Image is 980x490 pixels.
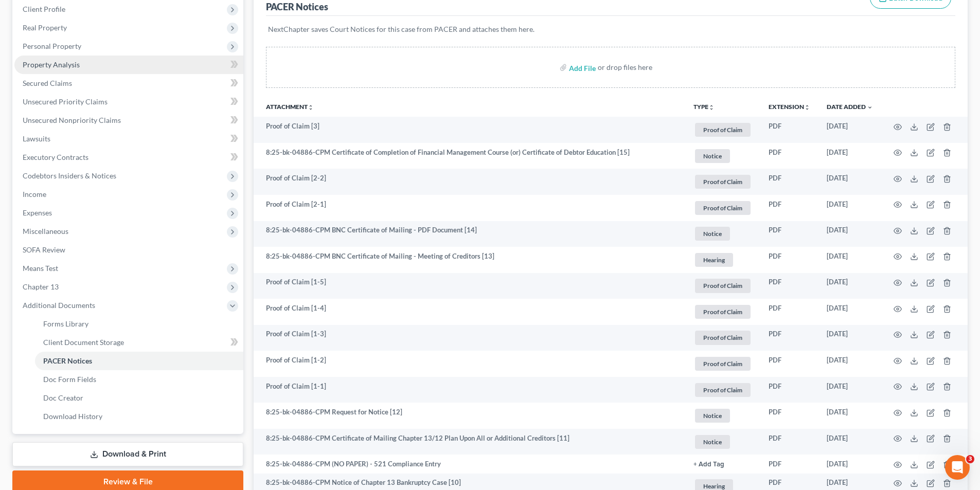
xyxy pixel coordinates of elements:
[23,190,46,198] span: Income
[43,338,124,347] span: Client Document Storage
[818,351,881,377] td: [DATE]
[14,130,243,148] a: Lawsuits
[693,225,752,242] a: Notice
[769,103,810,111] a: Extensionunfold_more
[693,104,715,111] button: TYPEunfold_more
[818,299,881,325] td: [DATE]
[14,148,243,167] a: Executory Contracts
[14,56,243,74] a: Property Analysis
[693,277,752,294] a: Proof of Claim
[695,331,751,344] span: Proof of Claim
[818,247,881,273] td: [DATE]
[254,195,685,221] td: Proof of Claim [2-1]
[693,461,724,468] button: + Add Tag
[14,74,243,93] a: Secured Claims
[818,117,881,143] td: [DATE]
[35,352,243,370] a: PACER Notices
[693,382,752,398] a: Proof of Claim
[695,123,751,137] span: Proof of Claim
[818,377,881,403] td: [DATE]
[804,104,810,111] i: unfold_more
[760,117,818,143] td: PDF
[760,325,818,351] td: PDF
[760,169,818,195] td: PDF
[966,455,974,463] span: 3
[23,301,95,310] span: Additional Documents
[760,195,818,221] td: PDF
[308,104,314,111] i: unfold_more
[598,62,652,72] div: or drop files here
[35,389,243,407] a: Doc Creator
[695,357,751,371] span: Proof of Claim
[254,429,685,455] td: 8:25-bk-04886-CPM Certificate of Mailing Chapter 13/12 Plan Upon All or Additional Creditors [11]
[818,273,881,299] td: [DATE]
[254,247,685,273] td: 8:25-bk-04886-CPM BNC Certificate of Mailing - Meeting of Creditors [13]
[23,42,81,50] span: Personal Property
[693,433,752,450] a: Notice
[23,171,116,180] span: Codebtors Insiders & Notices
[760,143,818,169] td: PDF
[760,221,818,247] td: PDF
[695,409,730,423] span: Notice
[43,319,88,328] span: Forms Library
[23,23,67,32] span: Real Property
[695,253,733,267] span: Hearing
[254,455,685,473] td: 8:25-bk-04886-CPM (NO PAPER) - 521 Compliance Entry
[254,117,685,143] td: Proof of Claim [3]
[23,264,58,273] span: Means Test
[818,143,881,169] td: [DATE]
[867,104,873,111] i: expand_more
[266,103,314,111] a: Attachmentunfold_more
[254,221,685,247] td: 8:25-bk-04886-CPM BNC Certificate of Mailing - PDF Document [14]
[254,143,685,169] td: 8:25-bk-04886-CPM Certificate of Completion of Financial Management Course (or) Certificate of De...
[760,273,818,299] td: PDF
[35,333,243,352] a: Client Document Storage
[35,407,243,426] a: Download History
[693,199,752,216] a: Proof of Claim
[760,351,818,377] td: PDF
[254,169,685,195] td: Proof of Claim [2-2]
[14,93,243,111] a: Unsecured Priority Claims
[266,1,328,13] div: PACER Notices
[23,116,121,124] span: Unsecured Nonpriority Claims
[23,79,72,87] span: Secured Claims
[23,5,65,13] span: Client Profile
[254,273,685,299] td: Proof of Claim [1-5]
[23,208,52,217] span: Expenses
[35,370,243,389] a: Doc Form Fields
[693,148,752,165] a: Notice
[760,247,818,273] td: PDF
[693,303,752,320] a: Proof of Claim
[818,429,881,455] td: [DATE]
[23,134,50,143] span: Lawsuits
[760,299,818,325] td: PDF
[693,355,752,372] a: Proof of Claim
[43,356,92,365] span: PACER Notices
[760,429,818,455] td: PDF
[23,60,80,69] span: Property Analysis
[760,403,818,429] td: PDF
[695,201,751,215] span: Proof of Claim
[818,221,881,247] td: [DATE]
[14,111,243,130] a: Unsecured Nonpriority Claims
[43,393,83,402] span: Doc Creator
[818,403,881,429] td: [DATE]
[35,315,243,333] a: Forms Library
[695,435,730,449] span: Notice
[254,377,685,403] td: Proof of Claim [1-1]
[695,279,751,293] span: Proof of Claim
[12,442,243,466] a: Download & Print
[695,149,730,163] span: Notice
[693,121,752,138] a: Proof of Claim
[693,329,752,346] a: Proof of Claim
[254,351,685,377] td: Proof of Claim [1-2]
[23,97,108,106] span: Unsecured Priority Claims
[254,403,685,429] td: 8:25-bk-04886-CPM Request for Notice [12]
[693,459,752,469] a: + Add Tag
[818,169,881,195] td: [DATE]
[43,375,96,384] span: Doc Form Fields
[760,377,818,403] td: PDF
[14,241,243,259] a: SOFA Review
[695,227,730,241] span: Notice
[43,412,102,421] span: Download History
